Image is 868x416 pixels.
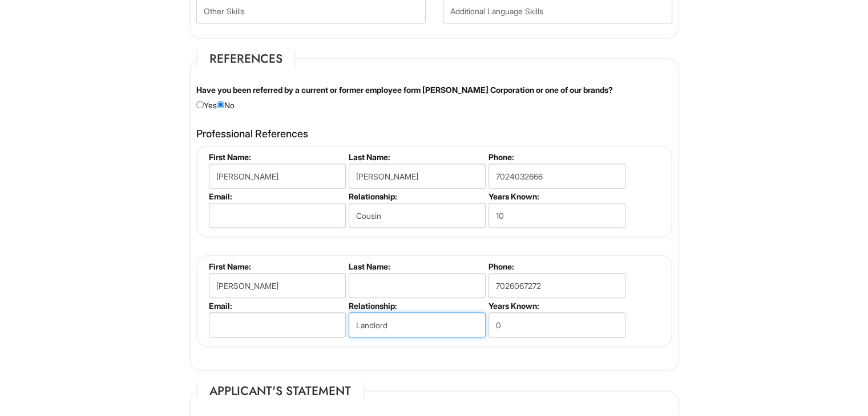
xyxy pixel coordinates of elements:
[488,152,624,162] label: Phone:
[349,301,484,311] label: Relationship:
[488,262,624,271] label: Phone:
[349,191,484,201] label: Relationship:
[209,152,344,162] label: First Name:
[196,382,364,399] legend: Applicant's Statement
[488,301,624,311] label: Years Known:
[196,50,296,67] legend: References
[209,262,344,271] label: First Name:
[209,191,344,201] label: Email:
[349,152,484,162] label: Last Name:
[196,128,672,140] h4: Professional References
[488,191,624,201] label: Years Known:
[188,84,681,111] div: Yes No
[209,301,344,311] label: Email:
[196,84,613,96] label: Have you been referred by a current or former employee form [PERSON_NAME] Corporation or one of o...
[349,262,484,271] label: Last Name:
